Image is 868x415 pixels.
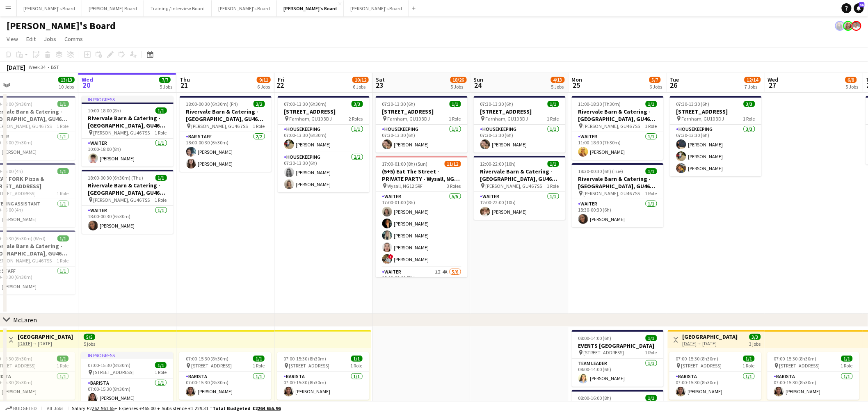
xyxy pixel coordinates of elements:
h3: [GEOGRAPHIC_DATA] [683,333,738,340]
h3: [STREET_ADDRESS] [278,108,370,115]
span: 07:00-15:30 (8h30m) [88,362,130,368]
app-job-card: 07:00-15:30 (8h30m)1/1 [STREET_ADDRESS]1 RoleBarista1/107:00-15:30 (8h30m)[PERSON_NAME] [767,352,859,400]
button: Training / Interview Board [144,0,212,16]
app-job-card: 18:30-00:30 (6h) (Tue)1/1Rivervale Barn & Catering - [GEOGRAPHIC_DATA], GU46 7SS [PERSON_NAME], G... [572,163,664,227]
span: 5/7 [649,77,661,83]
span: 07:30-13:30 (6h) [480,101,514,107]
span: Edit [26,35,36,43]
span: 18:00-00:30 (6h30m) (Thu) [88,175,144,181]
h3: Rivervale Barn & Catering - [GEOGRAPHIC_DATA], GU46 7SS [572,175,664,190]
app-job-card: 12:00-22:00 (10h)1/1Rivervale Barn & Catering - [GEOGRAPHIC_DATA], GU46 7SS [PERSON_NAME], GU46 7... [474,156,566,220]
h3: EVENTS [GEOGRAPHIC_DATA] [572,342,664,349]
h3: Rivervale Barn & Catering - [GEOGRAPHIC_DATA], GU46 7SS [474,168,566,182]
div: 3 jobs [749,340,761,347]
app-job-card: 07:00-15:30 (8h30m)1/1 [STREET_ADDRESS]1 RoleBarista1/107:00-15:30 (8h30m)[PERSON_NAME] [277,352,369,400]
div: 6 Jobs [257,84,270,90]
h3: [STREET_ADDRESS] [376,108,468,115]
h3: Rivervale Barn & Catering - [GEOGRAPHIC_DATA], GU46 7SS [572,108,664,123]
span: [PERSON_NAME], GU46 7SS [192,123,248,129]
div: In progress [82,96,174,103]
app-job-card: In progress07:00-15:30 (8h30m)1/1 [STREET_ADDRESS]1 RoleBarista1/107:00-15:30 (8h30m)[PERSON_NAME] [81,352,173,406]
span: 3 Roles [447,183,461,189]
a: Comms [61,34,86,44]
app-card-role: Barista1/107:00-15:30 (8h30m)[PERSON_NAME] [669,372,761,400]
app-card-role: TEAM LEADER1/108:00-14:00 (6h)[PERSON_NAME] [572,359,664,387]
span: Wed [82,76,93,83]
app-job-card: 07:00-15:30 (8h30m)1/1 [STREET_ADDRESS]1 RoleBarista1/107:00-15:30 (8h30m)[PERSON_NAME] [179,352,271,400]
button: [PERSON_NAME]'s Board [212,0,277,16]
span: [STREET_ADDRESS] [93,369,134,375]
span: 07:00-15:30 (8h30m) [676,356,719,362]
div: [DATE] [7,63,25,71]
span: 1 Role [57,258,69,264]
tcxspan: Call 18-08-2025 via 3CX [18,340,32,347]
span: Budgeted [13,406,37,411]
div: 17:00-01:00 (8h) (Sun)11/12(5+5) Eat The Street - PRIVATE PARTY - Wysall, NG12 5RF Wysall, NG12 5... [376,156,468,277]
span: 24 [473,80,484,90]
app-user-avatar: Caitlin Simpson-Hodson [843,21,853,31]
app-card-role: Housekeeping1/107:30-13:30 (6h)[PERSON_NAME] [474,125,566,153]
span: 18/26 [450,77,467,83]
a: Edit [23,34,39,44]
div: 6 Jobs [650,84,662,90]
span: 1 Role [645,123,657,129]
span: 08:00-14:00 (6h) [578,335,612,341]
app-card-role: Housekeeping1/107:30-13:30 (6h)[PERSON_NAME] [376,125,468,153]
app-job-card: 11:00-18:30 (7h30m)1/1Rivervale Barn & Catering - [GEOGRAPHIC_DATA], GU46 7SS [PERSON_NAME], GU46... [572,96,664,160]
app-card-role: Barista1/107:00-15:30 (8h30m)[PERSON_NAME] [277,372,369,400]
app-job-card: 07:30-13:30 (6h)1/1[STREET_ADDRESS] Farnham, GU10 3DJ1 RoleHousekeeping1/107:30-13:30 (6h)[PERSON... [474,96,566,153]
app-job-card: 18:00-00:30 (6h30m) (Fri)2/2Rivervale Barn & Catering - [GEOGRAPHIC_DATA], GU46 7SS [PERSON_NAME]... [180,96,272,172]
h3: [STREET_ADDRESS] [670,108,762,115]
span: 1/1 [57,235,69,242]
span: 6/8 [845,77,857,83]
app-card-role: Housekeeping2/207:30-13:30 (6h)[PERSON_NAME][PERSON_NAME] [278,153,370,192]
div: 5 Jobs [160,84,172,90]
span: Sat [376,76,385,83]
app-job-card: 07:00-13:30 (6h30m)3/3[STREET_ADDRESS] Farnham, GU10 3DJ2 RolesHousekeeping1/107:00-13:30 (6h30m)... [278,96,370,192]
div: In progress [81,352,173,359]
span: 3/3 [352,101,363,107]
span: 07:00-15:30 (8h30m) [284,356,327,362]
span: 22 [276,80,284,90]
span: [PERSON_NAME], GU46 7SS [584,123,640,129]
h1: [PERSON_NAME]'s Board [7,20,116,32]
span: [STREET_ADDRESS] [584,349,624,356]
div: 5 Jobs [451,84,466,90]
div: 5 Jobs [551,84,564,90]
span: 23 [375,80,385,90]
span: 1/1 [646,101,657,107]
span: 12/14 [745,77,761,83]
span: 07:30-13:30 (6h) [382,101,416,107]
span: 1/1 [253,356,265,362]
span: 1 Role [743,116,755,122]
span: 46 [859,2,865,7]
app-job-card: 08:00-14:00 (6h)1/1EVENTS [GEOGRAPHIC_DATA] [STREET_ADDRESS]1 RoleTEAM LEADER1/108:00-14:00 (6h)[... [572,330,664,387]
span: 1 Role [155,369,167,375]
app-job-card: 18:00-00:30 (6h30m) (Thu)1/1Rivervale Barn & Catering - [GEOGRAPHIC_DATA], GU46 7SS [PERSON_NAME]... [82,170,174,234]
h3: [GEOGRAPHIC_DATA] [18,333,73,340]
span: [PERSON_NAME], GU46 7SS [584,190,640,196]
span: 27 [767,80,779,90]
span: Wysall, NG12 5RF [388,183,423,189]
span: 21 [178,80,190,90]
button: [PERSON_NAME]'s Board [344,0,409,16]
div: 10 Jobs [59,84,74,90]
span: Wed [768,76,779,83]
span: 1/1 [646,168,657,174]
span: 1 Role [351,363,363,369]
span: 07:00-15:30 (8h30m) [186,356,228,362]
span: 2 Roles [349,116,363,122]
app-card-role: Barista1/107:00-15:30 (8h30m)[PERSON_NAME] [81,379,173,406]
span: 3/3 [749,334,761,340]
span: 1/1 [548,101,559,107]
span: 1 Role [449,116,461,122]
app-card-role: Barista1/107:00-15:30 (8h30m)[PERSON_NAME] [179,372,271,400]
div: 5 jobs [84,340,95,347]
